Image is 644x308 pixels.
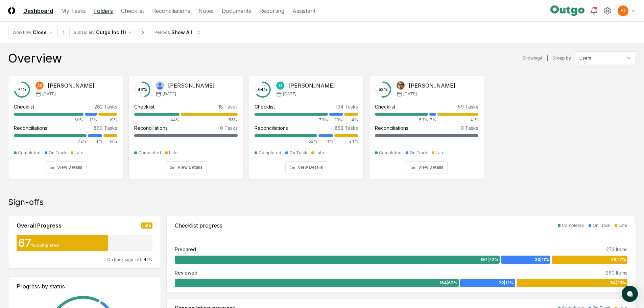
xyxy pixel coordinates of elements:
button: View Details [285,161,327,173]
span: 46 | 17 % [611,257,626,263]
div: Progress by status [17,282,152,290]
a: 64%SS[PERSON_NAME][DATE]Checklist194 Tasks73%13%14%Reconciliations858 Tasks62%14%24%CompletedOn T... [249,70,364,179]
div: 14% [103,138,117,144]
button: View Details [45,161,87,173]
div: 260 Items [606,269,627,276]
div: Completed [18,150,41,156]
span: AS [37,83,42,88]
div: 44% [134,117,180,123]
div: Completed [138,150,161,156]
div: Checklist [375,103,395,110]
div: 18 Tasks [218,103,238,110]
img: Outgo logo [550,5,585,16]
div: 24% [334,138,358,144]
div: On Track [49,150,67,156]
div: 0 Tasks [220,124,238,132]
span: AS [621,8,625,13]
div: Checklist [134,103,154,110]
div: 194 Tasks [336,103,358,110]
div: 69% [14,117,84,123]
div: [PERSON_NAME] [409,81,455,90]
a: 52%Steve DeWald[PERSON_NAME][DATE]Checklist59 Tasks53%7%41%Reconciliations0 TasksCompletedOn Trac... [369,70,484,179]
div: Late [169,150,178,156]
div: Showing 4 [523,55,543,61]
div: 14% [344,117,358,123]
span: 64 | 25 % [610,280,626,286]
a: Notes [198,7,214,15]
div: Show All [171,29,192,36]
a: Checklist [121,7,144,15]
a: Dashboard [23,7,53,15]
div: Overall Progress [17,221,62,230]
button: PeriodsShow All [149,26,207,39]
a: Reconciliations [152,7,190,15]
span: 164 | 63 % [439,280,457,286]
div: Late [436,150,445,156]
div: Reviewed [175,269,197,276]
div: 13% [329,117,343,123]
a: Checklist progressCompletedOn TrackLatePrepared273 Items197|72%30|11%46|17%Reviewed260 Items164|6... [166,216,636,293]
button: View Details [165,161,207,173]
div: 53% [375,117,428,123]
div: Reconciliations [134,124,168,132]
div: [PERSON_NAME] [48,81,94,90]
div: 41% [437,117,478,123]
div: 262 Tasks [94,103,117,110]
nav: breadcrumb [8,26,207,39]
img: Guy Scherzer [156,81,164,90]
span: 30 | 11 % [535,257,549,263]
a: 44%Guy Scherzer[PERSON_NAME][DATE]Checklist18 Tasks44%56%Reconciliations0 TasksCompletedLateView ... [128,70,243,179]
a: Documents [222,7,251,15]
button: View Details [406,161,448,173]
a: Assistant [292,7,315,15]
a: Folders [94,7,113,15]
button: AS [617,5,629,17]
span: SS [278,83,282,88]
span: [DATE] [163,91,176,97]
div: Reconciliations [255,124,288,132]
span: 32 | 12 % [499,280,514,286]
div: Completed [259,150,281,156]
div: 73% [255,117,328,123]
div: 59 Tasks [458,103,478,110]
div: 72% [14,138,87,144]
a: My Tasks [61,7,86,15]
span: [DATE] [283,91,296,97]
div: 19% [98,117,117,123]
span: [DATE] [42,91,56,97]
div: 858 Tasks [335,124,358,132]
div: [PERSON_NAME] [168,81,215,90]
span: 197 | 72 % [480,257,498,263]
div: [PERSON_NAME] [288,81,335,90]
div: Completed [379,150,402,156]
span: 42 % [144,257,152,262]
div: 14% [88,138,102,144]
div: Late [141,222,152,229]
div: Reconciliations [14,124,47,132]
div: Overview [8,51,62,65]
div: Reconciliations [375,124,408,132]
a: Reporting [259,7,284,15]
div: 12% [85,117,97,123]
div: 56% [181,117,238,123]
div: Checklist [255,103,275,110]
div: On Track [593,222,611,229]
div: Late [619,222,627,229]
div: 14% [318,138,333,144]
div: Completed [562,222,585,229]
div: 7% [429,117,436,123]
label: Group by [552,56,571,60]
span: On track sign-offs [107,257,144,262]
div: 67 [17,238,31,248]
div: On Track [289,150,307,156]
div: Periods [154,29,170,35]
a: 71%AS[PERSON_NAME][DATE]Checklist262 Tasks69%12%19%Reconciliations860 Tasks72%14%14%CompletedOn T... [8,70,123,179]
div: On Track [410,150,428,156]
img: Logo [8,7,15,14]
div: 860 Tasks [94,124,117,132]
div: Sign-offs [8,197,636,208]
div: Checklist [14,103,34,110]
div: 273 Items [606,246,627,253]
span: [DATE] [403,91,417,97]
div: 62% [255,138,317,144]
